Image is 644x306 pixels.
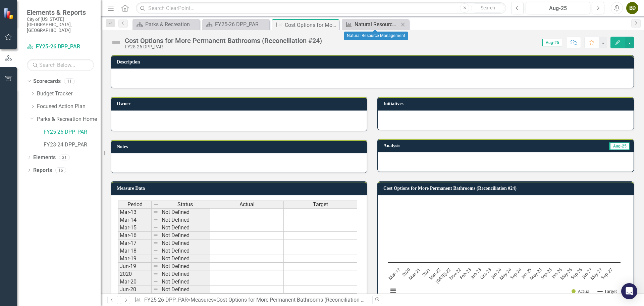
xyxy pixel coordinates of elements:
[387,267,401,281] text: Mar-17
[355,20,399,29] div: Natural Resource Management
[598,288,618,294] button: Show Target
[481,5,495,10] span: Search
[160,232,210,239] td: Not Defined
[385,201,624,301] svg: Interactive chart
[313,202,328,208] span: Target
[469,267,482,280] text: Jun-23
[118,247,152,255] td: Mar-18
[33,154,56,162] a: Elements
[385,201,627,301] div: Chart. Highcharts interactive chart.
[135,296,367,304] div: » »
[153,287,158,292] img: 8DAGhfEEPCf229AAAAAElFTkSuQmCC
[55,167,66,173] div: 16
[37,116,101,123] a: Parks & Recreation Home
[160,239,210,247] td: Not Defined
[111,37,121,48] img: Not Defined
[160,263,210,270] td: Not Defined
[144,297,188,303] a: FY25-26 DPP_PAR
[621,283,637,299] div: Open Intercom Messenger
[343,20,399,29] a: Natural Resource Management
[434,267,452,285] text: [DATE]-22
[145,20,198,29] div: Parks & Recreation
[528,267,543,281] text: May-25
[285,21,337,29] div: Cost Options for More Permanent Bathrooms (Reconciliation #24)
[153,263,158,269] img: 8DAGhfEEPCf229AAAAAElFTkSuQmCC
[117,144,364,149] h3: Notes
[153,279,158,284] img: 8DAGhfEEPCf229AAAAAElFTkSuQmCC
[118,270,152,278] td: 2020
[27,59,94,71] input: Search Below...
[520,267,533,280] text: Jan-25
[570,267,583,280] text: Sep-26
[160,247,210,255] td: Not Defined
[44,141,101,149] a: FY23-24 DPP_PAR
[153,240,158,246] img: 8DAGhfEEPCf229AAAAAElFTkSuQmCC
[177,202,193,208] span: Status
[153,217,158,222] img: 8DAGhfEEPCf229AAAAAElFTkSuQmCC
[33,167,52,174] a: Reports
[27,8,94,16] span: Elements & Reports
[344,32,408,40] div: Natural Resource Management
[600,267,613,280] text: Sep-27
[407,267,421,281] text: Mar-21
[118,216,152,224] td: Mar-14
[160,286,210,294] td: Not Defined
[239,202,255,208] span: Actual
[59,155,70,160] div: 31
[153,225,158,230] img: 8DAGhfEEPCf229AAAAAElFTkSuQmCC
[160,255,210,263] td: Not Defined
[117,59,630,64] h3: Description
[528,4,588,12] div: Aug-25
[542,39,562,46] span: Aug-25
[160,270,210,278] td: Not Defined
[117,101,364,106] h3: Owner
[136,2,506,14] input: Search ClearPoint...
[160,208,210,216] td: Not Defined
[626,2,638,14] button: BD
[118,239,152,247] td: Mar-17
[153,202,159,207] img: 8DAGhfEEPCf229AAAAAElFTkSuQmCC
[160,216,210,224] td: Not Defined
[383,143,493,148] h3: Analysis
[458,267,472,280] text: Feb-23
[471,3,504,13] button: Search
[125,37,322,44] div: Cost Options for More Permanent Bathrooms (Reconciliation #24)
[118,224,152,232] td: Mar-15
[479,267,492,280] text: Oct-23
[589,267,603,281] text: May-27
[383,101,630,106] h3: Initiatives
[421,267,432,278] text: 2021
[127,202,143,208] span: Period
[448,267,462,281] text: Nov-22
[383,186,630,191] h3: Cost Options for More Permanent Bathrooms (Reconciliation #24)
[27,16,94,33] small: City of [US_STATE][GEOGRAPHIC_DATA], [GEOGRAPHIC_DATA]
[153,256,158,261] img: 8DAGhfEEPCf229AAAAAElFTkSuQmCC
[125,44,322,49] div: FY25-26 DPP_PAR
[160,224,210,232] td: Not Defined
[204,20,268,29] a: FY25-26 DPP_PAR
[44,128,101,136] a: FY25-26 DPP_PAR
[153,248,158,253] img: 8DAGhfEEPCf229AAAAAElFTkSuQmCC
[118,263,152,270] td: Jun-19
[489,266,502,280] text: Jan-24
[153,232,158,238] img: 8DAGhfEEPCf229AAAAAElFTkSuQmCC
[216,297,372,303] div: Cost Options for More Permanent Bathrooms (Reconciliation #24)
[559,267,573,281] text: May-26
[118,208,152,216] td: Mar-13
[215,20,268,29] div: FY25-26 DPP_PAR
[118,278,152,286] td: Mar-20
[37,90,101,98] a: Budget Tracker
[526,2,590,14] button: Aug-25
[64,78,75,84] div: 11
[191,297,214,303] a: Measures
[400,267,412,278] text: 2020
[153,209,158,215] img: 8DAGhfEEPCf229AAAAAElFTkSuQmCC
[27,43,94,51] a: FY25-26 DPP_PAR
[118,294,152,301] td: Jan-21
[118,255,152,263] td: Mar-19
[388,286,398,296] button: View chart menu, Chart
[609,142,630,150] span: Aug-25
[118,232,152,239] td: Mar-16
[572,288,590,294] button: Show Actual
